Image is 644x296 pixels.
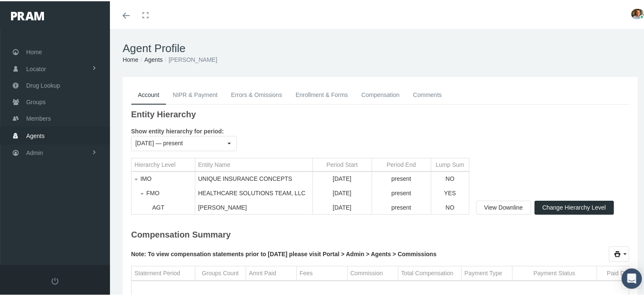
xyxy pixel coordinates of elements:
td: Column Lump Sum [431,157,469,170]
td: HEALTHCARE SOLUTIONS TEAM, LLC [195,185,312,199]
div: Payment Status [534,268,575,276]
a: Account [131,84,166,103]
td: Column Groups Count [195,265,246,279]
td: present [372,185,431,199]
div: Period End [386,160,416,167]
span: Members [26,109,51,125]
div: Groups Count [202,268,238,276]
td: YES [431,185,469,199]
td: UNIQUE INSURANCE CONCEPTS [195,171,312,185]
td: Column Fees [296,265,347,279]
img: S_Profile_Picture_15241.jpg [631,8,644,18]
td: Column Payment Type [461,265,512,279]
a: Errors & Omissions [224,84,289,103]
span: Locator [26,60,46,76]
a: Home [123,55,138,62]
div: Change Hierarchy Level [534,199,614,213]
div: Data grid toolbar [131,245,629,260]
div: print [609,245,629,260]
span: Home [26,43,42,59]
td: Column Hierarchy Level [132,157,195,170]
span: Note: To view compensation statements prior to [DATE] please visit Portal > Admin > Agents > Comm... [131,249,436,256]
td: present [372,171,431,185]
img: PRAM_20_x_78.png [11,11,44,19]
div: Amnt Paid [249,268,277,276]
div: Statement Period [134,268,180,276]
h1: Agent Profile [123,41,638,54]
div: Tree list [131,157,469,213]
a: Compensation [355,84,406,103]
span: Show entity hierarchy for period: [131,127,224,133]
a: Comments [406,84,449,103]
div: Paid Date [607,268,633,276]
td: NO [431,199,469,213]
td: Column Commission [347,265,398,279]
li: [PERSON_NAME] [163,54,217,63]
td: Column Total Compensation [398,265,461,279]
td: Column Amnt Paid [246,265,296,279]
td: [DATE] [312,171,372,185]
td: Column Statement Period [132,265,195,279]
div: Payment Type [465,268,502,276]
div: AGT [152,203,192,210]
td: Column Period End [372,157,431,170]
td: present [372,199,431,213]
td: Column Payment Status [512,265,597,279]
div: Select [222,135,236,149]
div: Commission [351,268,383,276]
td: Column Period Start [312,157,372,170]
a: NIPR & Payment [166,84,225,103]
div: Entity Hierarchy [131,103,629,125]
div: Total Compensation [401,268,454,276]
a: Agents [144,55,163,62]
span: Admin [26,144,43,160]
span: Groups [26,93,46,109]
span: Change Hierarchy Level [543,203,606,210]
td: NO [431,171,469,185]
div: Period Start [326,160,358,167]
span: View Downline [484,203,523,210]
div: Export Data to XLSX [609,245,629,260]
div: Fees [300,268,313,276]
td: [DATE] [312,199,372,213]
div: Hierarchy Level [134,160,175,167]
td: [PERSON_NAME] [195,199,312,213]
div: Entity Name [198,160,230,167]
div: Lump Sum [436,160,464,167]
td: Column Entity Name [195,157,312,170]
a: Enrollment & Forms [289,84,355,103]
div: View Downline [476,199,531,213]
span: Drug Lookup [26,76,60,92]
div: Open Intercom Messenger [622,267,642,288]
span: Agents [26,127,45,143]
td: [DATE] [312,185,372,199]
td: Column Paid Date [597,265,643,279]
div: IMO [140,174,192,181]
div: Compensation Summary [131,227,629,245]
div: FMO [146,188,192,195]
